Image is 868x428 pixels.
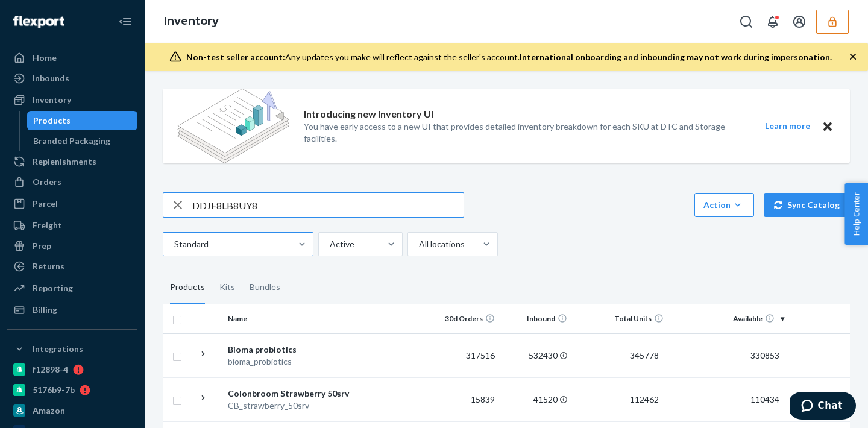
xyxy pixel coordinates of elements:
[427,304,500,333] th: 30d Orders
[33,219,62,231] div: Freight
[520,52,832,62] span: International onboarding and inbounding may not work during impersonation.
[33,304,57,316] div: Billing
[173,238,174,250] input: Standard
[7,279,137,298] a: Reporting
[33,404,65,417] div: Amazon
[500,304,572,333] th: Inbound
[33,94,71,106] div: Inventory
[170,271,205,304] div: Products
[27,111,138,130] a: Products
[27,131,138,151] a: Branded Packaging
[500,377,572,421] td: 41520
[427,377,500,421] td: 15839
[33,384,75,396] div: 5176b9-7b
[500,333,572,377] td: 532430
[427,333,500,377] td: 317516
[33,240,51,252] div: Prep
[746,350,784,360] span: 330853
[703,199,745,211] div: Action
[113,10,137,34] button: Close Navigation
[694,193,754,217] button: Action
[186,51,832,63] div: Any updates you make will reflect against the seller's account.
[228,400,354,412] div: CB_strawberry_50srv
[250,271,280,304] div: Bundles
[304,121,743,145] p: You have early access to a new UI that provides detailed inventory breakdown for each SKU at DTC ...
[734,10,758,34] button: Open Search Box
[186,52,285,62] span: Non-test seller account:
[223,304,359,333] th: Name
[164,14,219,28] a: Inventory
[33,343,83,355] div: Integrations
[418,238,419,250] input: All locations
[13,16,64,28] img: Flexport logo
[329,238,330,250] input: Active
[228,344,354,356] div: Bioma probiotics
[33,363,68,376] div: f12898-4
[746,394,784,404] span: 110434
[7,172,137,192] a: Orders
[7,380,137,400] a: 5176b9-7b
[33,115,71,127] div: Products
[33,176,61,188] div: Orders
[304,107,433,121] p: Introducing new Inventory UI
[764,193,850,217] button: Sync Catalog
[7,90,137,110] a: Inventory
[625,350,664,360] span: 345778
[761,10,785,34] button: Open notifications
[7,360,137,379] a: f12898-4
[7,401,137,420] a: Amazon
[7,194,137,213] a: Parcel
[33,156,96,168] div: Replenishments
[668,304,789,333] th: Available
[7,69,137,88] a: Inbounds
[7,48,137,68] a: Home
[33,72,69,84] div: Inbounds
[33,135,110,147] div: Branded Packaging
[33,260,64,272] div: Returns
[7,216,137,235] a: Freight
[844,183,868,245] button: Help Center
[192,193,464,217] input: Search inventory by name or sku
[33,52,57,64] div: Home
[820,119,835,134] button: Close
[7,257,137,276] a: Returns
[790,392,856,422] iframe: Opens a widget where you can chat to one of our agents
[7,236,137,256] a: Prep
[787,10,811,34] button: Open account menu
[154,4,228,39] ol: breadcrumbs
[7,300,137,319] a: Billing
[33,282,73,294] div: Reporting
[219,271,235,304] div: Kits
[33,198,58,210] div: Parcel
[228,388,354,400] div: Colonbroom Strawberry 50srv
[572,304,668,333] th: Total Units
[7,152,137,171] a: Replenishments
[7,339,137,359] button: Integrations
[228,356,354,368] div: bioma_probiotics
[177,89,289,163] img: new-reports-banner-icon.82668bd98b6a51aee86340f2a7b77ae3.png
[757,119,817,134] button: Learn more
[625,394,664,404] span: 112462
